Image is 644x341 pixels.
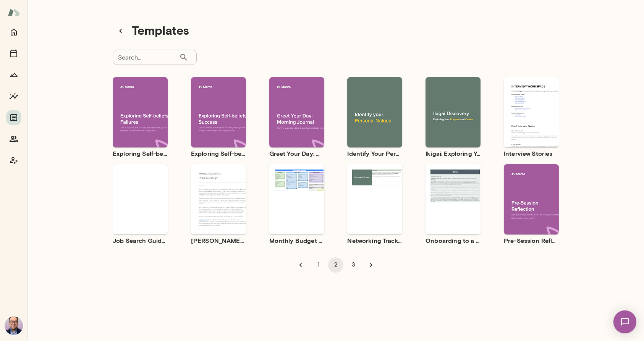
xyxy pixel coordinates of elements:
[347,236,402,245] h6: Networking Tracker
[504,236,559,245] h6: Pre-Session Reflection
[113,149,168,158] h6: Exploring Self-beliefs: Failures
[6,89,21,104] button: Insights
[8,5,20,19] img: Mento
[5,317,23,335] img: Valentin Wu
[113,236,168,245] h6: Job Search Guide & Worksheet
[504,149,559,158] h6: Interview Stories
[191,149,246,158] h6: Exploring Self-beliefs: Success
[6,24,21,40] button: Home
[347,149,402,158] h6: Identify Your Personal Values
[191,236,246,245] h6: [PERSON_NAME] Offer Statement Prep & Design
[426,149,481,158] h6: Ikigai: Exploring Your Purpose and Career
[293,257,308,273] button: Go to previous page
[269,149,324,158] h6: Greet Your Day: Morning Journal
[6,46,21,61] button: Sessions
[6,67,21,82] button: Growth Plan
[132,23,189,39] h4: Templates
[6,153,21,168] button: Coach app
[328,257,343,273] button: page 2
[113,251,559,273] div: pagination
[269,236,324,245] h6: Monthly Budget Calculator
[292,257,380,273] nav: pagination navigation
[426,236,481,245] h6: Onboarding to a New Job: 30/60/90 Day Plan
[346,257,361,273] button: Go to page 3
[311,257,326,273] button: Go to page 1
[6,131,21,147] button: Members
[6,110,21,125] button: Documents
[363,257,379,273] button: Go to next page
